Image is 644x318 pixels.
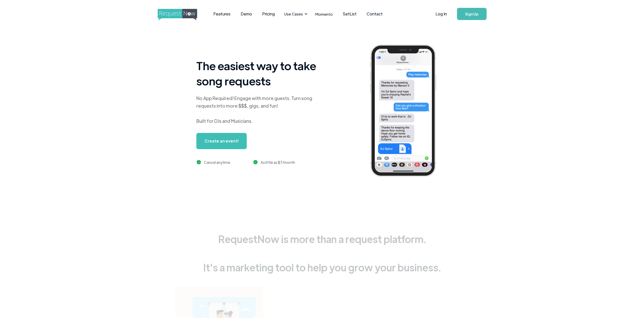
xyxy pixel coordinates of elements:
img: iphone screenshot [364,41,450,182]
a: Features [208,6,236,22]
div: As little as $7/month [261,159,295,165]
a: Demo [236,6,257,22]
div: No App Required! Engage with more guests. Turn song requests into more $$$, gigs, and fun! Built ... [196,94,323,125]
a: Momento [310,7,338,22]
a: Pricing [257,6,280,22]
div: RequestNow is more than a request platform. It's a marketing tool to help you grow your business. [203,232,441,274]
a: SetList [338,6,362,22]
div: Use Cases [281,6,309,22]
img: green checkmark [253,160,258,164]
a: Contact [362,6,388,22]
img: requestnow logo [158,9,206,21]
div: Cancel anytime [204,159,230,165]
a: Create an event! [196,133,247,149]
h1: The easiest way to take song requests [196,58,323,88]
a: home [158,9,196,19]
a: Sign Up [457,8,487,20]
a: Log In [430,5,452,23]
div: Use Cases [284,11,303,17]
img: green checkmark [197,160,201,164]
